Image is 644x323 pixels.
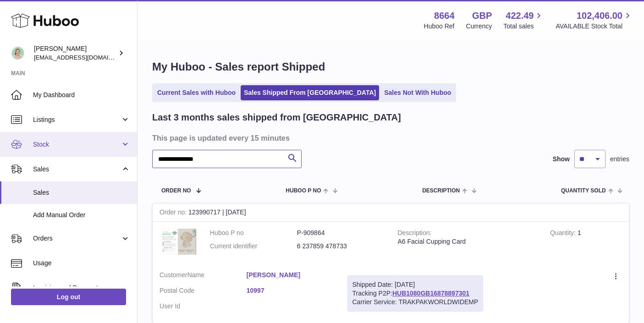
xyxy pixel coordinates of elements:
div: Currency [466,22,492,31]
a: Sales Shipped From [GEOGRAPHIC_DATA] [241,85,379,100]
dt: Huboo P no [210,229,297,237]
span: Customer [160,271,187,279]
span: Add Manual Order [33,211,130,219]
span: Usage [33,259,130,268]
img: 86641701929898.png [160,229,196,255]
span: Quantity Sold [561,188,606,194]
div: [PERSON_NAME] [34,44,116,62]
span: Order No [161,188,191,194]
span: Stock [33,140,121,149]
a: 10997 [247,286,334,295]
span: 422.49 [506,10,534,22]
dt: Current identifier [210,242,297,251]
span: Sales [33,188,130,197]
a: 102,406.00 AVAILABLE Stock Total [556,10,633,31]
strong: GBP [472,10,492,22]
span: Orders [33,234,121,243]
span: My Dashboard [33,91,130,99]
dt: User Id [160,302,247,311]
a: Log out [11,289,126,305]
a: Current Sales with Huboo [154,85,239,100]
a: [PERSON_NAME] [247,271,334,279]
div: Carrier Service: TRAKPAKWORLDWIDEMP [352,298,479,307]
span: Listings [33,115,121,124]
div: 123990717 | [DATE] [153,203,629,222]
strong: Description [398,229,432,239]
span: 102,406.00 [577,10,622,22]
h3: This page is updated every 15 minutes [152,133,627,143]
label: Show [553,155,570,164]
span: AVAILABLE Stock Total [556,22,633,31]
dt: Postal Code [160,286,247,297]
div: A6 Facial Cupping Card [398,237,536,246]
dd: 6 237859 478733 [297,242,384,251]
strong: Order no [160,208,188,218]
span: entries [610,155,629,164]
strong: Quantity [550,229,578,239]
strong: 8664 [434,10,455,22]
a: 422.49 Total sales [503,10,544,31]
div: Shipped Date: [DATE] [352,280,479,289]
span: Sales [33,165,121,174]
span: Huboo P no [286,188,321,194]
dt: Name [160,271,247,282]
div: Tracking P2P: [347,275,484,312]
a: Sales Not With Huboo [381,85,454,100]
dd: P-909864 [297,229,384,237]
span: Description [422,188,460,194]
h2: Last 3 months sales shipped from [GEOGRAPHIC_DATA] [152,111,401,124]
h1: My Huboo - Sales report Shipped [152,60,629,74]
span: Total sales [503,22,544,31]
span: Invoicing and Payments [33,284,121,292]
a: HUB1080GB16878897301 [392,290,469,297]
td: 1 [543,222,629,264]
div: Huboo Ref [424,22,455,31]
img: hello@thefacialcuppingexpert.com [11,46,25,60]
span: [EMAIL_ADDRESS][DOMAIN_NAME] [34,54,135,61]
